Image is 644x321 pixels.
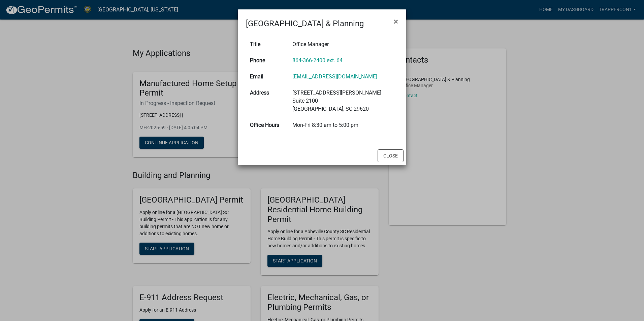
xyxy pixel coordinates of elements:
[246,17,364,30] h4: [GEOGRAPHIC_DATA] & Planning
[246,69,288,85] th: Email
[394,17,398,26] span: ×
[288,85,398,117] td: [STREET_ADDRESS][PERSON_NAME] Suite 2100 [GEOGRAPHIC_DATA], SC 29620
[292,73,377,80] a: [EMAIL_ADDRESS][DOMAIN_NAME]
[246,36,288,52] th: Title
[246,85,288,117] th: Address
[292,57,343,64] a: 864-366-2400 ext. 64
[246,117,288,133] th: Office Hours
[292,121,394,129] div: Mon-Fri 8:30 am to 5:00 pm
[378,149,404,162] button: Close
[288,36,398,52] td: Office Manager
[246,52,288,69] th: Phone
[388,12,404,31] button: Close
